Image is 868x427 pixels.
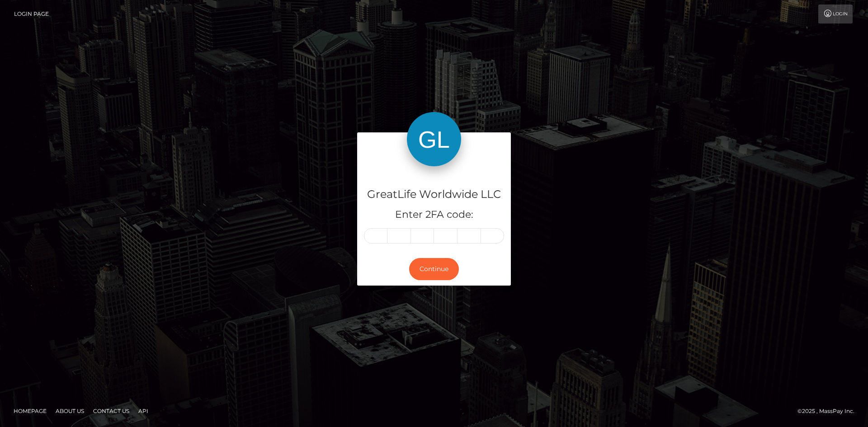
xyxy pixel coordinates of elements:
[364,208,504,222] h5: Enter 2FA code:
[409,258,459,280] button: Continue
[90,404,133,418] a: Contact Us
[407,112,461,166] img: GreatLife Worldwide LLC
[797,406,861,416] div: © 2025 , MassPay Inc.
[135,404,152,418] a: API
[10,404,50,418] a: Homepage
[52,404,88,418] a: About Us
[14,5,49,23] a: Login Page
[818,5,853,23] a: Login
[364,187,504,202] h4: GreatLife Worldwide LLC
